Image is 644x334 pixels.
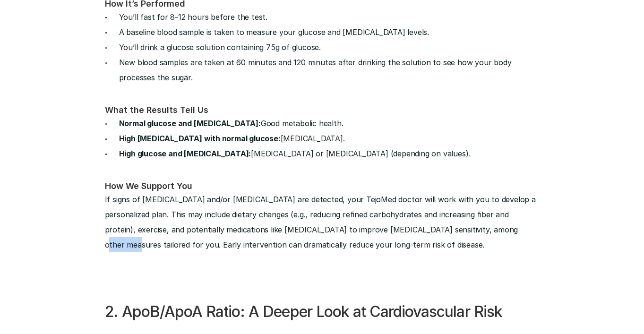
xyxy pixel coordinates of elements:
[119,9,540,25] p: You’ll fast for 8-12 hours before the test.
[119,25,540,40] p: A baseline blood sample is taken to measure your glucose and [MEDICAL_DATA] levels.
[105,301,540,323] h4: 2. ApoB/ApoA Ratio: A Deeper Look at Cardiovascular Risk
[119,116,540,131] p: Good metabolic health.
[119,55,540,85] p: New blood samples are taken at 60 minutes and 120 minutes after drinking the solution to see how ...
[105,104,540,116] h5: What the Results Tell Us
[105,180,540,192] h5: How We Support You
[119,40,540,55] p: You’ll drink a glucose solution containing 75g of glucose.
[119,131,540,146] p: [MEDICAL_DATA].
[119,146,540,161] p: [MEDICAL_DATA] or [MEDICAL_DATA] (depending on values).
[119,149,251,158] strong: High glucose and [MEDICAL_DATA]:
[119,134,281,143] strong: High [MEDICAL_DATA] with normal glucose:
[119,119,261,128] strong: Normal glucose and [MEDICAL_DATA]:
[105,192,540,252] p: If signs of [MEDICAL_DATA] and/or [MEDICAL_DATA] are detected, your TejoMed doctor will work with...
